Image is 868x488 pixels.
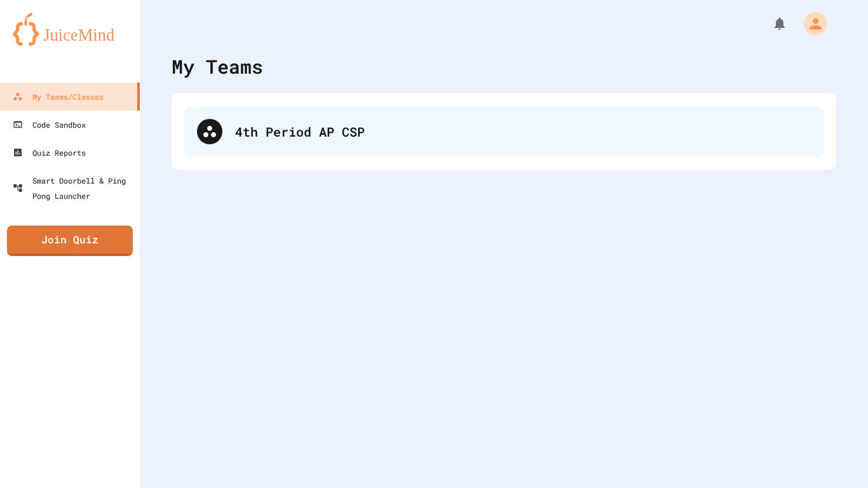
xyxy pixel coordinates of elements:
[172,52,263,81] div: My Teams
[13,145,86,160] div: Quiz Reports
[184,106,824,157] div: 4th Period AP CSP
[7,226,133,256] a: Join Quiz
[13,173,135,203] div: Smart Doorbell & Ping Pong Launcher
[13,89,104,104] div: My Teams/Classes
[235,122,811,141] div: 4th Period AP CSP
[749,13,790,34] div: My Notifications
[13,13,127,46] img: logo-orange.svg
[13,117,86,132] div: Code Sandbox
[790,9,830,38] div: My Account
